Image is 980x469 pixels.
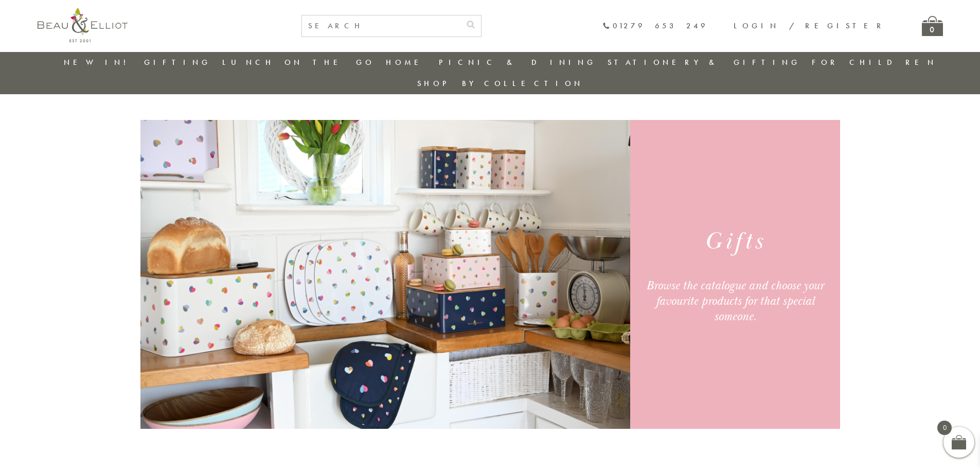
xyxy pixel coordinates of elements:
h1: Gifts [643,226,827,257]
a: Home [386,57,427,67]
a: Stationery & Gifting [608,57,800,67]
a: 01279 653 249 [602,22,708,30]
a: New in! [64,57,133,67]
a: Login / Register [734,21,886,31]
span: 0 [937,421,952,435]
input: SEARCH [302,15,460,37]
a: 0 [922,16,943,36]
a: For Children [812,57,937,67]
a: Lunch On The Go [222,57,375,67]
div: Browse the catalogue and choose your favourite products for that special someone. [643,278,827,324]
a: Shop by collection [417,78,583,89]
a: Gifting [144,57,211,67]
img: Confetti Home Collection Range of Kitchen Items including Bread Bin [140,120,630,429]
a: Picnic & Dining [439,57,596,67]
img: logo [38,8,128,42]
